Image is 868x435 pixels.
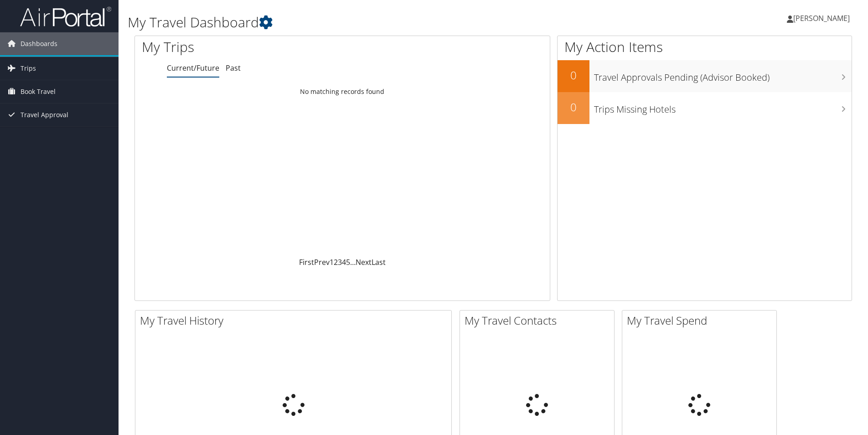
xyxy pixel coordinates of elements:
[338,257,342,267] a: 3
[167,63,219,73] a: Current/Future
[346,257,350,267] a: 5
[627,313,776,328] h2: My Travel Spend
[787,5,859,32] a: [PERSON_NAME]
[356,257,372,267] a: Next
[142,37,370,57] h1: My Trips
[372,257,386,267] a: Last
[334,257,338,267] a: 2
[314,257,330,267] a: Prev
[21,57,36,80] span: Trips
[128,13,615,32] h1: My Travel Dashboard
[330,257,334,267] a: 1
[594,98,852,116] h3: Trips Missing Hotels
[594,67,852,84] h3: Travel Approvals Pending (Advisor Booked)
[21,32,57,55] span: Dashboards
[558,67,589,83] h2: 0
[299,257,314,267] a: First
[21,80,56,103] span: Book Travel
[226,63,241,73] a: Past
[21,104,68,126] span: Travel Approval
[558,60,852,92] a: 0Travel Approvals Pending (Advisor Booked)
[140,313,451,328] h2: My Travel History
[558,92,852,124] a: 0Trips Missing Hotels
[135,83,550,100] td: No matching records found
[558,37,852,57] h1: My Action Items
[20,6,111,27] img: airportal-logo.png
[793,13,850,23] span: [PERSON_NAME]
[342,257,346,267] a: 4
[350,257,356,267] span: …
[558,99,589,115] h2: 0
[465,313,614,328] h2: My Travel Contacts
